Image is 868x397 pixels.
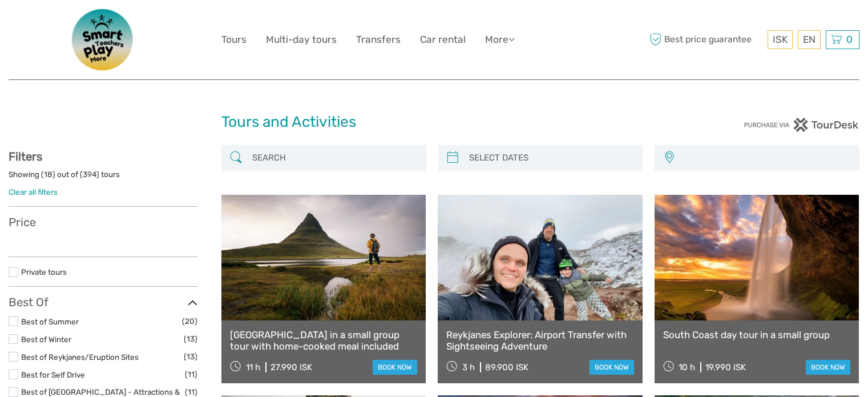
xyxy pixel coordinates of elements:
[845,34,854,45] span: 0
[182,315,197,328] span: (20)
[83,169,96,180] label: 394
[705,362,746,372] div: 19.990 ISK
[647,30,765,49] span: Best price guarantee
[271,362,312,372] div: 27.990 ISK
[9,169,197,187] div: Showing ( ) out of ( ) tours
[21,267,67,276] a: Private tours
[221,113,647,131] h1: Tours and Activities
[58,9,149,71] img: 3577-08614e58-788b-417f-8607-12aa916466bf_logo_big.png
[679,362,695,372] span: 10 h
[462,362,475,372] span: 3 h
[420,31,466,48] a: Car rental
[9,295,197,309] h3: Best Of
[744,118,859,132] img: PurchaseViaTourDesk.png
[185,368,197,381] span: (11)
[663,329,850,340] a: South Coast day tour in a small group
[373,360,417,375] a: book now
[9,187,58,197] a: Clear all filters
[230,329,417,352] a: [GEOGRAPHIC_DATA] in a small group tour with home-cooked meal included
[9,215,197,229] h3: Price
[590,360,634,375] a: book now
[184,350,197,363] span: (13)
[21,335,71,344] a: Best of Winter
[485,362,528,372] div: 89.900 ISK
[806,360,850,375] a: book now
[446,329,633,352] a: Reykjanes Explorer: Airport Transfer with Sightseeing Adventure
[184,332,197,346] span: (13)
[21,317,79,326] a: Best of Summer
[773,34,788,45] span: ISK
[798,30,821,49] div: EN
[44,169,53,180] label: 18
[266,31,337,48] a: Multi-day tours
[248,148,421,168] input: SEARCH
[485,31,515,48] a: More
[21,352,139,362] a: Best of Reykjanes/Eruption Sites
[221,31,247,48] a: Tours
[465,148,637,168] input: SELECT DATES
[356,31,401,48] a: Transfers
[21,370,85,379] a: Best for Self Drive
[9,150,42,163] strong: Filters
[246,362,260,372] span: 11 h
